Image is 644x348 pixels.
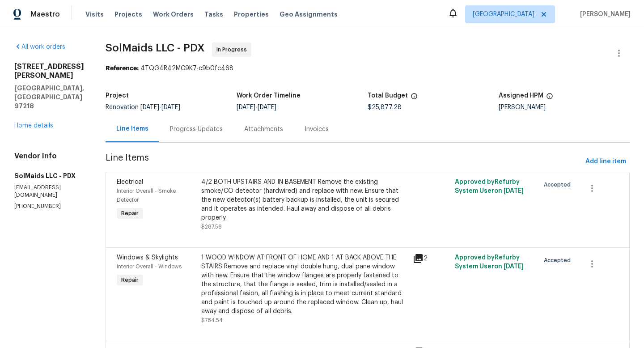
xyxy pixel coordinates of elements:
[117,179,143,185] span: Electrical
[544,256,574,265] span: Accepted
[216,45,250,54] span: In Progress
[368,104,402,110] span: $25,877.28
[116,124,148,133] div: Line Items
[411,93,418,104] span: The total cost of line items that have been proposed by Opendoor. This sum includes line items th...
[106,153,582,170] span: Line Items
[234,10,269,19] span: Properties
[106,93,129,99] h5: Project
[14,152,84,161] h4: Vendor Info
[201,224,222,229] span: $287.58
[546,93,553,104] span: The hpm assigned to this work order.
[14,171,84,180] h5: SolMaids LLC - PDX
[14,62,84,80] h2: [STREET_ADDRESS][PERSON_NAME]
[204,11,223,17] span: Tasks
[118,209,142,218] span: Repair
[106,64,630,73] div: 4TQG4R42MC9K7-c9b0fc468
[455,255,524,270] span: Approved by Refurby System User on
[244,125,283,134] div: Attachments
[85,10,104,19] span: Visits
[582,153,630,170] button: Add line item
[237,104,255,110] span: [DATE]
[117,188,176,203] span: Interior Overall - Smoke Detector
[280,10,338,19] span: Geo Assignments
[237,104,276,110] span: -
[258,104,276,110] span: [DATE]
[585,156,626,167] span: Add line item
[305,125,329,134] div: Invoices
[504,188,524,194] span: [DATE]
[576,10,631,19] span: [PERSON_NAME]
[30,10,60,19] span: Maestro
[153,10,194,19] span: Work Orders
[117,255,178,261] span: Windows & Skylights
[544,180,574,189] span: Accepted
[499,104,630,110] div: [PERSON_NAME]
[14,184,84,199] p: [EMAIL_ADDRESS][DOMAIN_NAME]
[201,253,407,316] div: 1 WOOD WINDOW AT FRONT OF HOME AND 1 AT BACK ABOVE THE STAIRS Remove and replace vinyl double hun...
[237,93,301,99] h5: Work Order Timeline
[140,104,159,110] span: [DATE]
[170,125,223,134] div: Progress Updates
[504,263,524,270] span: [DATE]
[201,318,223,323] span: $784.54
[14,123,53,129] a: Home details
[161,104,180,110] span: [DATE]
[14,84,84,110] h5: [GEOGRAPHIC_DATA], [GEOGRAPHIC_DATA] 97218
[455,179,524,194] span: Approved by Refurby System User on
[14,44,65,50] a: All work orders
[368,93,408,99] h5: Total Budget
[106,65,139,72] b: Reference:
[201,178,407,222] div: 4/2 BOTH UPSTAIRS AND IN BASEMENT Remove the existing smoke/CO detector (hardwired) and replace w...
[106,42,205,53] span: SolMaids LLC - PDX
[106,104,180,110] span: Renovation
[14,203,84,210] p: [PHONE_NUMBER]
[413,253,449,264] div: 2
[117,264,182,269] span: Interior Overall - Windows
[473,10,534,19] span: [GEOGRAPHIC_DATA]
[114,10,142,19] span: Projects
[140,104,180,110] span: -
[499,93,543,99] h5: Assigned HPM
[118,276,142,284] span: Repair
